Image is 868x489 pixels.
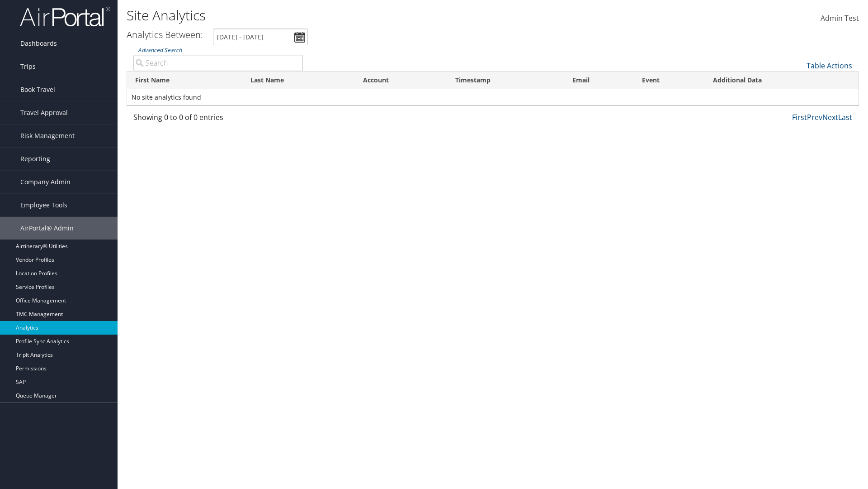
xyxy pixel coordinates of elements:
span: AirPortal® Admin [20,217,74,240]
span: Travel Approval [20,101,68,124]
span: Risk Management [20,125,75,147]
td: No site analytics found [127,89,859,105]
a: Next [822,112,838,122]
a: Last [838,112,852,122]
span: Employee Tools [20,194,67,216]
input: Advanced Search [133,55,303,71]
a: Admin Test [821,5,859,33]
a: Advanced Search [138,46,182,54]
a: Table Actions [807,61,852,71]
th: Timestamp: activate to sort column descending [447,72,564,89]
span: Company Admin [20,171,71,193]
img: airportal-logo.png [20,6,110,27]
a: First [792,112,807,122]
h1: Site Analytics [127,6,615,25]
span: Reporting [20,148,50,170]
th: Account: activate to sort column ascending [355,72,447,89]
input: [DATE] - [DATE] [213,29,308,45]
span: Dashboards [20,32,57,55]
th: Event [634,72,705,89]
th: Additional Data [705,72,859,89]
th: Last Name: activate to sort column ascending [242,72,355,89]
div: Showing 0 to 0 of 0 entries [133,112,303,127]
th: Email [564,72,634,89]
h3: Analytics Between: [127,29,203,41]
a: Prev [807,112,822,122]
span: Trips [20,55,36,78]
span: Book Travel [20,78,55,101]
th: First Name: activate to sort column ascending [127,72,242,89]
span: Admin Test [821,13,859,23]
